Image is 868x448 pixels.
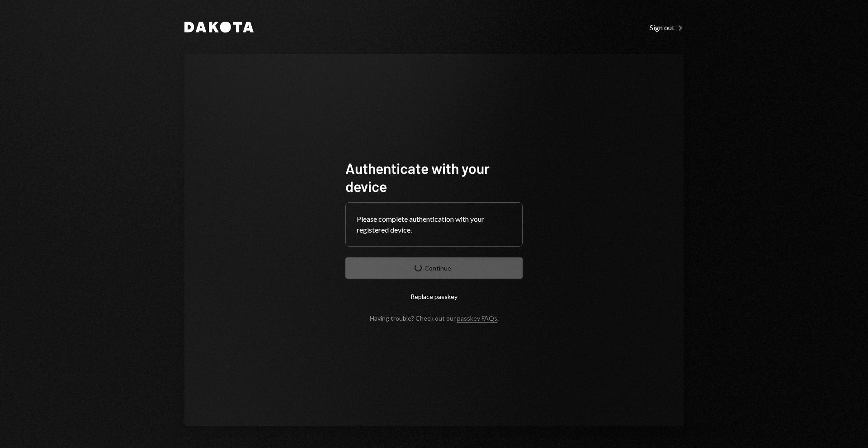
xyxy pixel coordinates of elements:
div: Sign out [650,23,684,32]
a: passkey FAQs [457,314,497,323]
button: Replace passkey [345,286,523,307]
div: Please complete authentication with your registered device. [357,214,511,235]
h1: Authenticate with your device [345,159,523,195]
a: Sign out [650,22,684,32]
div: Having trouble? Check out our . [370,314,499,322]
